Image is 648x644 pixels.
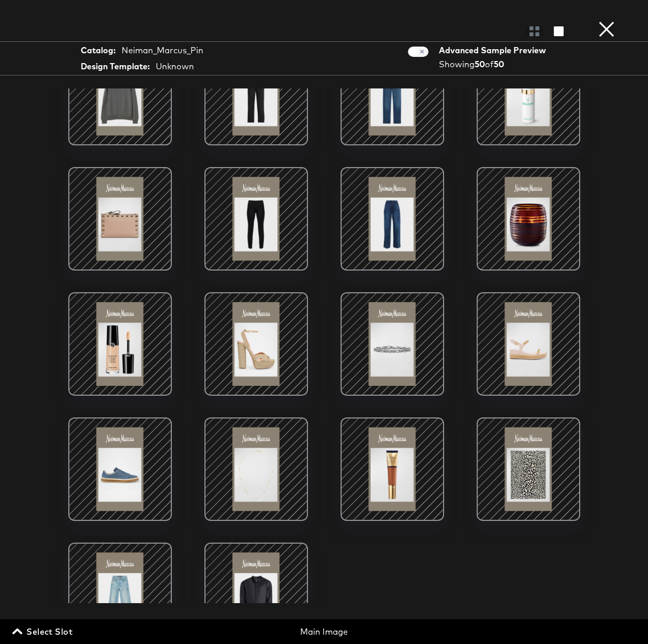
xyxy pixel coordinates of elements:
strong: 50 [494,59,504,69]
div: Unknown [156,61,194,72]
strong: 50 [475,59,485,69]
div: Advanced Sample Preview [439,44,550,56]
div: Neiman_Marcus_Pin [122,44,203,56]
button: Select Slot [10,624,77,639]
span: Select Slot [14,624,72,639]
strong: Catalog: [81,44,115,56]
div: Showing of [439,58,550,70]
div: Main Image [222,626,426,638]
strong: Design Template: [81,61,150,72]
